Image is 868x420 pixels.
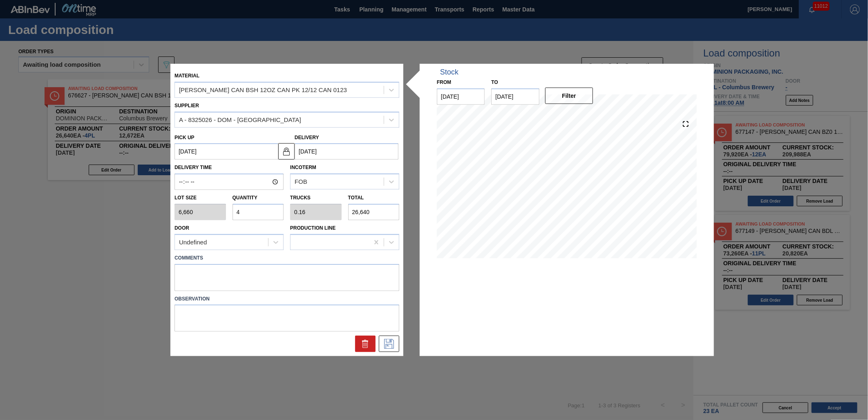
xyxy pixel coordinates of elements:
[174,225,189,231] label: Door
[437,88,485,105] input: mm/dd/yyyy
[355,336,376,352] div: Delete Suggestion
[491,88,539,105] input: mm/dd/yyyy
[174,252,399,264] label: Comments
[174,192,226,204] label: Lot size
[440,68,459,77] div: Stock
[174,143,278,160] input: mm/dd/yyyy
[174,73,199,79] label: Material
[179,239,207,246] div: Undefined
[233,195,257,201] label: Quantity
[174,162,284,174] label: Delivery Time
[545,88,593,104] button: Filter
[295,143,398,160] input: mm/dd/yyyy
[437,79,451,85] label: From
[174,134,195,140] label: Pick up
[174,293,399,305] label: Observation
[174,103,199,108] label: Supplier
[290,165,316,170] label: Incoterm
[491,79,498,85] label: to
[290,195,311,201] label: Trucks
[295,178,307,185] div: FOB
[278,143,295,159] button: locked
[282,146,291,156] img: locked
[379,336,399,352] div: Save Suggestion
[348,195,364,201] label: Total
[290,225,336,231] label: Production Line
[295,134,319,140] label: Delivery
[179,116,301,123] div: A - 8325026 - DOM - [GEOGRAPHIC_DATA]
[179,86,347,93] div: [PERSON_NAME] CAN BSH 12OZ CAN PK 12/12 CAN 0123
